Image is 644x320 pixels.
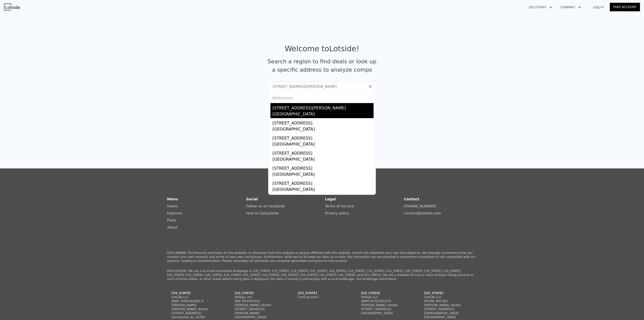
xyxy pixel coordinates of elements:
[325,204,354,208] a: Terms of Service
[361,307,409,311] div: [STREET_ADDRESS]
[235,303,283,307] div: [PERSON_NAME], Broker
[404,211,441,215] a: contact@lotside.com
[172,295,220,299] div: Lotside LLC
[235,295,283,299] div: Pellego, Inc.
[235,299,283,303] div: DRE #02043232
[272,156,374,163] div: [GEOGRAPHIC_DATA]
[424,299,472,303] div: RECAB #81363
[272,118,374,126] div: [STREET_ADDRESS]
[172,303,220,311] div: [PERSON_NAME] [PERSON_NAME], Broker
[285,44,359,53] div: Welcome to Lotside !
[172,299,220,303] div: AREC #000162891-0
[361,299,409,303] div: DBPR #CQ1061370
[235,291,283,295] div: [US_STATE]
[424,307,472,315] div: [STREET_ADDRESS][DEMOGRAPHIC_DATA]
[272,171,374,178] div: [GEOGRAPHIC_DATA]
[235,315,283,319] div: [GEOGRAPHIC_DATA]
[272,133,374,141] div: [STREET_ADDRESS]
[361,311,409,315] div: [GEOGRAPHIC_DATA]
[172,311,220,315] div: [STREET_ADDRESS]
[167,204,177,208] a: Home
[361,291,409,295] div: [US_STATE]
[298,295,346,299] div: Coming soon!
[272,148,374,156] div: [STREET_ADDRESS]
[272,163,374,171] div: [STREET_ADDRESS]
[167,197,178,201] strong: Menu
[167,269,477,281] p: DISCLOSURE: We are a licensed real estate brokerage in [US_STATE], [US_STATE], [US_STATE], [US_ST...
[268,82,376,91] input: Search an address or region...
[167,225,177,229] a: About
[167,251,477,263] p: DISCLAIMER: The financial estimates on this website, or otherwise from this website or people aff...
[167,218,176,222] a: Plans
[270,91,374,103] div: Addresses
[4,4,20,11] img: Lotside
[235,307,283,315] div: [STREET_ADDRESS][PERSON_NAME]
[525,3,556,12] button: Solutions
[325,197,336,201] strong: Legal
[272,187,374,194] div: [GEOGRAPHIC_DATA]
[272,141,374,148] div: [GEOGRAPHIC_DATA]
[424,295,472,299] div: Lotside LLC
[272,103,374,111] div: [STREET_ADDRESS][PERSON_NAME]
[246,204,285,208] a: Follow us on facebook
[325,211,349,215] a: Privacy policy
[298,291,346,295] div: [US_STATE]
[424,291,472,295] div: [US_STATE]
[272,178,374,187] div: [STREET_ADDRESS]
[404,197,419,201] strong: Contact
[246,197,258,201] strong: Social
[556,3,585,12] button: Company
[361,295,409,299] div: Pellego LLC
[172,291,220,295] div: [US_STATE]
[424,303,472,307] div: [PERSON_NAME], Broker
[272,194,374,202] div: [STREET_ADDRESS]
[272,126,374,133] div: [GEOGRAPHIC_DATA]
[404,204,436,208] a: [PHONE_NUMBER]
[272,111,374,118] div: [GEOGRAPHIC_DATA]
[167,211,182,215] a: Features
[361,303,409,307] div: [PERSON_NAME], Broker
[610,3,640,11] a: Free Account
[424,315,472,319] div: [GEOGRAPHIC_DATA]
[587,5,610,10] a: Log In
[246,211,279,215] a: How to UseLotside
[266,57,378,74] div: Search a region to find deals or look up a specific address to analyze comps
[172,315,220,319] div: Homewood, AL 35209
